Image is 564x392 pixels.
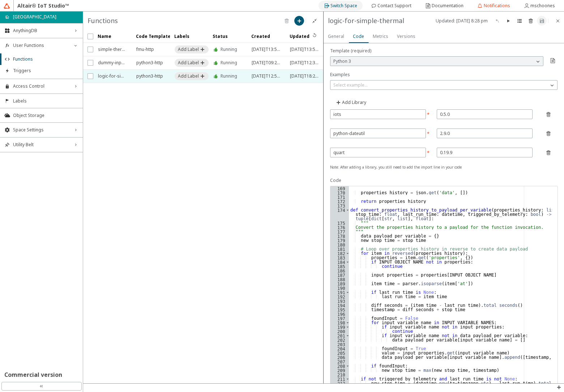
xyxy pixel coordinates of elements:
div: 200 [330,329,349,334]
div: 184 [330,260,349,264]
span: Labels [13,98,78,104]
div: 174 [330,208,349,221]
unity-typography: Updated: [DATE] 8:28 pm [436,18,488,24]
div: 208 [330,364,349,368]
unity-typography: Note: After adding a library, you still need to add the import line in your code [330,165,557,172]
span: Toggle code folding, rows 174 through 214 [346,208,350,212]
div: 207 [330,360,349,364]
unity-typography: Running [221,56,237,69]
div: 205 [330,351,349,355]
div: 199 [330,325,349,329]
div: 198 [330,321,349,325]
div: 176 [330,225,349,230]
div: 197 [330,316,349,321]
div: 173 [330,204,349,208]
div: 172 [330,199,349,204]
unity-button: Delete [282,16,291,26]
div: 177 [330,230,349,234]
unity-typography: Running [221,43,237,56]
div: 183 [330,256,349,260]
p: [GEOGRAPHIC_DATA] [13,14,56,20]
div: 186 [330,269,349,273]
div: 196 [330,312,349,316]
div: 210 [330,373,349,377]
unity-typography: Code [330,177,558,184]
div: 209 [330,368,349,373]
div: 187 [330,273,349,277]
unity-button: Test [503,16,513,26]
div: 175 [330,221,349,225]
span: Triggers [13,68,78,74]
div: 190 [330,286,349,290]
span: Toggle code folding, rows 182 through 209 [346,251,350,256]
div: 182 [330,251,349,256]
div: 185 [330,264,349,269]
div: 181 [330,247,349,251]
div: 170 [330,191,349,195]
unity-typography: Running [221,70,237,83]
div: 194 [330,303,349,308]
span: Toggle code folding, rows 211 through 212 [346,377,350,381]
div: 191 [330,290,349,295]
div: 203 [330,342,349,347]
span: Toggle code folding, rows 201 through 202 [346,334,350,338]
div: 206 [330,355,349,360]
span: Functions [13,56,78,62]
span: Toggle code folding, rows 199 through 200 [346,325,350,329]
span: Toggle code folding, rows 208 through 209 [346,364,350,368]
unity-button: Revert [492,16,502,26]
div: 188 [330,277,349,282]
span: Toggle code folding, rows 191 through 192 [346,290,350,295]
span: Object Storage [13,113,78,118]
span: Access Control [13,83,70,89]
div: 171 [330,195,349,199]
div: 204 [330,347,349,351]
div: 189 [330,282,349,286]
unity-button: New Function [294,16,304,26]
div: 211 [330,377,349,381]
span: User Functions [13,43,70,48]
span: AnythingDB [13,28,70,34]
div: 178 [330,234,349,238]
span: Space Settings [13,127,70,133]
unity-button: View Logs [514,16,524,26]
div: 201 [330,334,349,338]
div: 193 [330,299,349,303]
span: Utility Belt [13,142,70,148]
unity-button: Rebuild [537,16,547,26]
span: Toggle code folding, rows 184 through 185 [346,260,350,264]
unity-button: Delete [526,16,535,26]
div: 195 [330,308,349,312]
div: 192 [330,295,349,299]
div: 202 [330,338,349,342]
div: 179 [330,238,349,243]
div: 212 [330,381,349,390]
div: 180 [330,243,349,247]
span: Toggle code folding, rows 198 through 206 [346,321,350,325]
div: 169 [330,186,349,191]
